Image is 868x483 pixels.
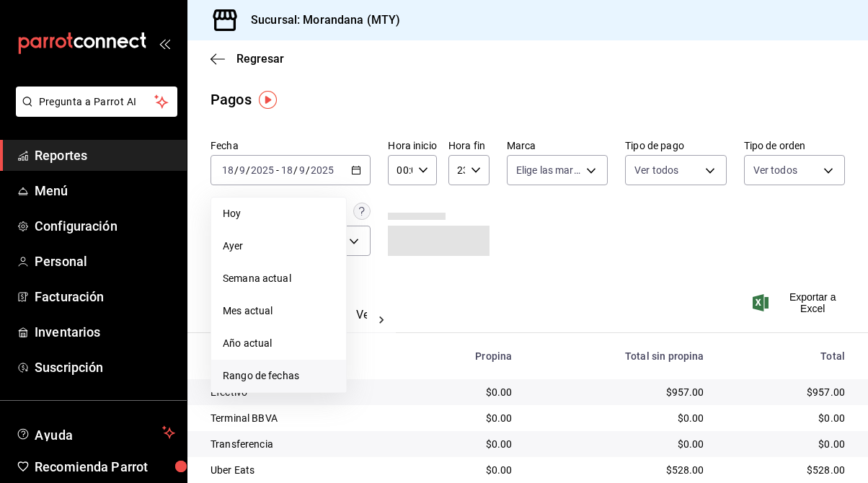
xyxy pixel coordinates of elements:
span: Pregunta a Parrot AI [39,94,155,110]
span: - [276,164,279,176]
input: -- [239,164,246,176]
div: $957.00 [727,385,845,399]
div: $0.00 [420,463,512,477]
button: open_drawer_menu [159,37,170,49]
label: Fecha [211,141,371,151]
span: Ayuda [35,424,156,441]
div: $957.00 [535,385,704,399]
input: -- [280,164,293,176]
span: Reportes [35,146,175,165]
span: Año actual [223,336,335,351]
div: $0.00 [727,411,845,425]
span: Mes actual [223,303,335,319]
div: $528.00 [727,463,845,477]
span: Inventarios [35,322,175,342]
button: Regresar [211,52,284,66]
span: Configuración [35,216,175,236]
span: Regresar [236,52,284,66]
div: $0.00 [535,437,704,451]
span: Elige las marcas [516,163,581,177]
a: Pregunta a Parrot AI [10,105,177,120]
span: Ayer [223,239,335,254]
div: Propina [420,350,512,362]
div: $528.00 [535,463,704,477]
div: $0.00 [420,437,512,451]
img: Tooltip marker [259,91,277,109]
label: Tipo de pago [625,141,726,151]
span: Facturación [35,287,175,306]
div: $0.00 [420,385,512,399]
div: Pagos [211,89,252,110]
span: Personal [35,252,175,271]
span: Recomienda Parrot [35,457,175,477]
span: Semana actual [223,271,335,286]
span: Rango de fechas [223,368,335,384]
label: Hora fin [448,141,490,151]
label: Marca [507,141,608,151]
input: ---- [250,164,275,176]
span: Suscripción [35,358,175,377]
span: / [234,164,239,176]
button: Pregunta a Parrot AI [16,87,177,117]
span: / [306,164,310,176]
div: Terminal BBVA [211,411,397,425]
div: $0.00 [727,437,845,451]
span: Ver todos [634,163,678,177]
button: Exportar a Excel [756,291,845,314]
div: Uber Eats [211,463,397,477]
span: / [293,164,298,176]
div: Total [727,350,845,362]
div: Total sin propina [535,350,704,362]
label: Tipo de orden [744,141,845,151]
span: Menú [35,181,175,200]
input: ---- [310,164,335,176]
span: / [246,164,250,176]
span: Hoy [223,206,335,221]
button: Ver pagos [356,308,410,332]
input: -- [221,164,234,176]
div: $0.00 [420,411,512,425]
div: $0.00 [535,411,704,425]
label: Hora inicio [388,141,436,151]
div: Transferencia [211,437,397,451]
span: Ver todos [753,163,797,177]
h3: Sucursal: Morandana (MTY) [239,12,400,29]
input: -- [298,164,306,176]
